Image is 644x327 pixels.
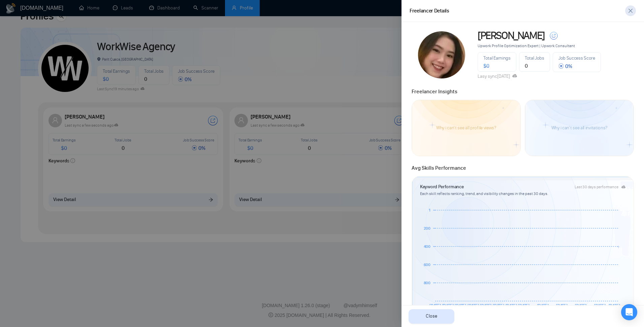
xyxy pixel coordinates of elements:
tspan: [DATE] [480,303,491,308]
tspan: [DATE] [556,303,568,308]
span: [PERSON_NAME] [478,30,544,41]
tspan: [DATE] [468,303,479,308]
tspan: [DATE] [506,303,517,308]
tspan: [DATE] [575,303,586,308]
tspan: 200 [424,226,431,231]
span: Job Success Score [558,55,595,61]
span: Avg Skills Performance [412,165,466,171]
button: close [625,5,636,16]
span: Total Jobs [525,55,544,61]
tspan: [DATE] [429,303,441,308]
div: Last 30 days performance [575,185,618,189]
tspan: [DATE] [455,303,466,308]
article: Why i can't see all profile views? [436,126,496,130]
tspan: 800 [424,281,431,285]
div: Open Intercom Messenger [621,304,637,320]
span: close [625,8,636,13]
span: 0 % [558,63,572,69]
tspan: [DATE] [609,303,620,308]
button: Close [409,309,454,324]
tspan: 400 [424,244,431,249]
div: Freelancer Details [410,7,449,15]
tspan: [DATE] [518,303,529,308]
span: Upwork Profile Optimization Expert | Upwork Consultant [478,43,575,48]
tspan: [DATE] [594,303,606,308]
tspan: 1 [429,208,430,212]
span: 0 [525,63,528,69]
tspan: 600 [424,262,431,267]
span: $ 0 [483,63,489,69]
span: Close [426,313,437,320]
article: Keyword Performance [420,183,463,191]
span: Lasy sync [DATE] [478,73,517,79]
img: c1dRFnswsMW-Re-H1fL-HWaFxWyKocUEkug5qqVTJe6bvgF4mu2kEH1F85--DIij8b [418,31,465,78]
tspan: [DATE] [442,303,454,308]
article: Each skill reflects ranking, trend, and visibility changes in the past 30 days. [420,191,625,197]
a: [PERSON_NAME] [478,30,601,41]
article: Why i can't see all invitations? [551,126,607,130]
tspan: [DATE] [537,303,549,308]
tspan: [DATE] [493,303,504,308]
span: Freelancer Insights [412,88,457,95]
span: Total Earnings [483,55,511,61]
